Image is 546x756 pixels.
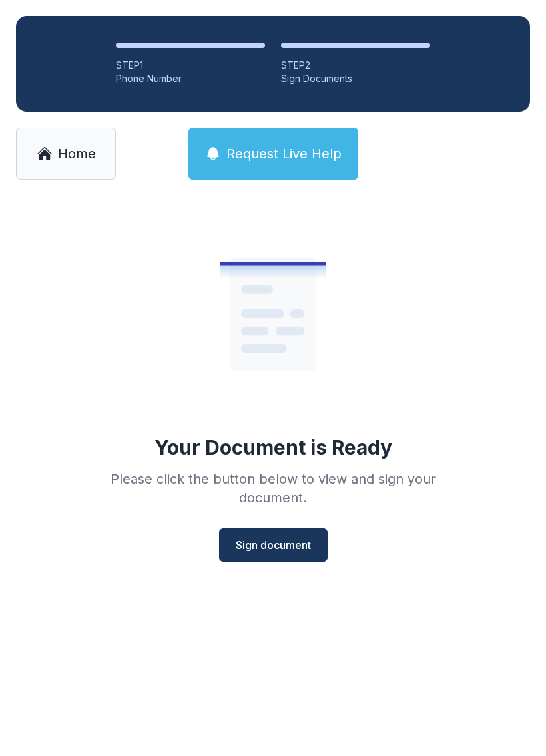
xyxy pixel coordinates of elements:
div: Please click the button below to view and sign your document. [81,470,465,507]
div: Phone Number [116,72,265,85]
div: Your Document is Ready [154,435,392,459]
span: Request Live Help [226,144,342,163]
span: Sign document [236,537,311,553]
div: Sign Documents [281,72,430,85]
div: STEP 2 [281,59,430,72]
div: STEP 1 [116,59,265,72]
span: Home [58,144,96,163]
